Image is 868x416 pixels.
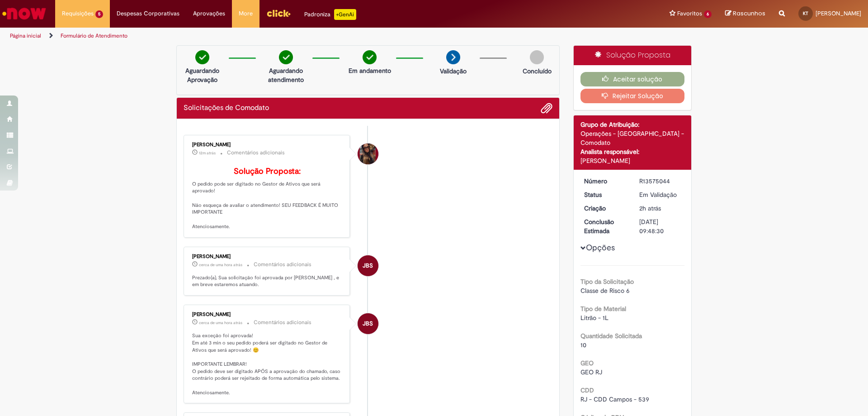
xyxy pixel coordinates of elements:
[580,332,642,340] b: Quantidade Solicitada
[61,32,127,39] a: Formulário de Atendimento
[446,50,460,64] img: arrow-next.png
[62,9,94,18] span: Requisições
[704,10,712,18] span: 6
[358,313,378,334] div: Jacqueline Batista Shiota
[195,50,209,64] img: check-circle-green.png
[266,6,291,20] img: click_logo_yellow_360x200.png
[580,72,685,86] button: Aceitar solução
[639,190,681,199] div: Em Validação
[1,5,47,23] img: ServiceNow
[279,50,293,64] img: check-circle-green.png
[192,274,343,288] p: Prezado(a), Sua solicitação foi aprovada por [PERSON_NAME] , e em breve estaremos atuando.
[725,10,765,18] a: Rascunhos
[227,149,285,157] small: Comentários adicionais
[580,89,685,103] button: Rejeitar Solução
[199,150,216,156] span: 12m atrás
[358,143,378,164] div: Desiree da Silva Germano
[363,255,373,277] span: JBS
[577,177,633,186] dt: Número
[580,359,594,367] b: GEO
[304,9,356,20] div: Padroniza
[184,104,269,112] h2: Solicitações de Comodato Histórico de tíquete
[733,9,765,18] span: Rascunhos
[440,67,467,76] p: Validação
[264,66,308,84] p: Aguardando atendimento
[349,66,391,75] p: Em andamento
[7,28,572,44] ul: Trilhas de página
[803,10,808,16] span: KT
[254,319,311,326] small: Comentários adicionais
[199,262,242,268] time: 29/09/2025 09:48:30
[639,204,661,212] time: 29/09/2025 08:48:23
[677,9,702,18] span: Favoritos
[199,262,242,268] span: cerca de uma hora atrás
[180,66,224,84] p: Aguardando Aprovação
[639,177,681,186] div: R13575044
[639,204,661,212] span: 2h atrás
[95,10,103,18] span: 5
[199,320,242,325] span: cerca de uma hora atrás
[193,9,225,18] span: Aprovações
[254,261,311,268] small: Comentários adicionais
[639,204,681,213] div: 29/09/2025 08:48:23
[639,217,681,235] div: [DATE] 09:48:30
[363,313,373,335] span: JBS
[199,150,216,156] time: 29/09/2025 10:54:15
[580,147,685,156] div: Analista responsável:
[580,277,634,286] b: Tipo da Solicitação
[239,9,253,18] span: More
[117,9,179,18] span: Despesas Corporativas
[580,156,685,165] div: [PERSON_NAME]
[577,190,633,199] dt: Status
[541,102,552,114] button: Adicionar anexos
[192,167,343,230] p: O pedido pode ser digitado no Gestor de Ativos que será aprovado! Não esqueça de avaliar o atendi...
[334,9,356,20] p: +GenAi
[580,287,630,295] span: Classe de Risco 6
[10,32,41,39] a: Página inicial
[580,386,594,394] b: CDD
[199,320,242,325] time: 29/09/2025 09:48:23
[358,255,378,276] div: Jacqueline Batista Shiota
[816,10,861,17] span: [PERSON_NAME]
[523,67,552,76] p: Concluído
[577,204,633,213] dt: Criação
[580,305,626,313] b: Tipo de Material
[363,50,377,64] img: check-circle-green.png
[580,314,609,322] span: Litrão - 1L
[577,217,633,235] dt: Conclusão Estimada
[234,166,301,177] b: Solução Proposta:
[530,50,544,64] img: img-circle-grey.png
[580,368,602,376] span: GEO RJ
[192,312,343,317] div: [PERSON_NAME]
[574,46,692,65] div: Solução Proposta
[192,254,343,259] div: [PERSON_NAME]
[192,142,343,148] div: [PERSON_NAME]
[580,120,685,129] div: Grupo de Atribuição:
[580,129,685,147] div: Operações - [GEOGRAPHIC_DATA] - Comodato
[580,341,586,349] span: 10
[192,332,343,396] p: Sua exceção foi aprovada! Em até 3 min o seu pedido poderá ser digitado no Gestor de Ativos que s...
[580,395,649,403] span: RJ - CDD Campos - 539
